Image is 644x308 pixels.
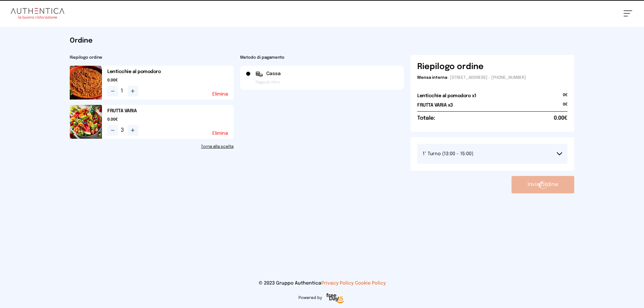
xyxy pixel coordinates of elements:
[299,295,322,301] span: Powered by
[107,117,233,122] span: 0.00€
[70,66,102,100] img: media
[256,80,280,85] span: Paga al ritiro
[417,75,568,80] p: - [STREET_ADDRESS] - [PHONE_NUMBER]
[107,78,233,83] span: 0.00€
[417,62,484,72] h6: Riepilogo ordine
[417,93,476,99] h2: Lenticchie al pomodoro x1
[325,292,346,305] img: logo-freeday.3e08031.png
[355,281,386,286] a: Cookie Policy
[70,55,233,60] h2: Riepilogo ordine
[266,70,281,77] span: Cassa
[70,36,574,46] h1: Ordine
[423,151,473,156] span: 1° Turno (13:00 - 15:00)
[121,87,125,95] span: 1
[121,126,125,134] span: 3
[321,281,354,286] a: Privacy Policy
[212,92,228,97] button: Elimina
[417,76,447,80] span: Mensa interna
[240,55,404,60] h2: Metodo di pagamento
[563,102,568,111] span: 0€
[70,144,233,149] a: Torna alla scelta
[107,68,233,75] h2: Lenticchie al pomodoro
[417,144,568,164] button: 1° Turno (13:00 - 15:00)
[11,8,64,19] img: logo.8f33a47.png
[70,105,102,139] img: media
[11,280,633,287] p: © 2023 Gruppo Authentica
[212,131,228,136] button: Elimina
[417,102,453,109] h2: FRUTTA VARIA x3
[417,114,435,122] h6: Totale:
[563,93,568,102] span: 0€
[554,114,568,122] span: 0.00€
[107,108,233,114] h2: FRUTTA VARIA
